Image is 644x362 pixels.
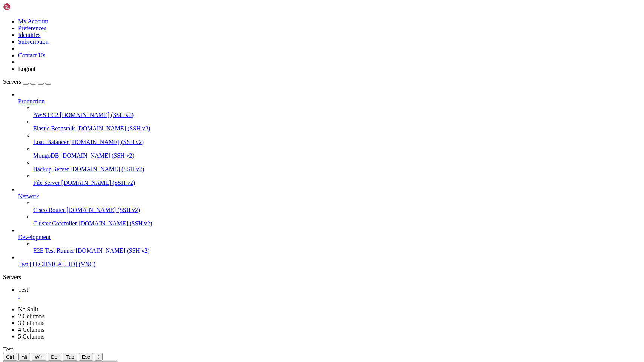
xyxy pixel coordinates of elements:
[18,306,38,313] a: No Split
[71,166,144,172] span: [DOMAIN_NAME] (SSH v2)
[18,98,45,104] span: Production
[60,112,134,118] span: [DOMAIN_NAME] (SSH v2)
[18,227,641,254] li: Development
[48,353,61,361] button: Del
[51,354,58,360] span: Del
[3,78,21,85] span: Servers
[98,354,100,360] div: 
[33,241,641,254] li: E2E Test Runner [DOMAIN_NAME] (SSH v2)
[33,207,65,213] span: Cisco Router
[33,105,641,118] li: AWS EC2 [DOMAIN_NAME] (SSH v2)
[60,152,134,159] span: [DOMAIN_NAME] (SSH v2)
[18,32,41,38] a: Identities
[33,132,641,146] li: Load Balancer [DOMAIN_NAME] (SSH v2)
[33,159,641,173] li: Backup Server [DOMAIN_NAME] (SSH v2)
[18,66,35,72] a: Logout
[33,152,641,159] a: MongoDB [DOMAIN_NAME] (SSH v2)
[3,274,641,281] div: Servers
[18,353,31,361] button: Alt
[18,193,39,199] span: Network
[79,353,93,361] button: Esc
[18,18,48,25] a: My Account
[18,98,641,105] a: Production
[18,320,45,326] a: 3 Columns
[33,152,59,159] span: MongoDB
[33,179,60,186] span: File Server
[33,166,69,172] span: Backup Server
[33,166,641,173] a: Backup Server [DOMAIN_NAME] (SSH v2)
[66,207,140,213] span: [DOMAIN_NAME] (SSH v2)
[70,139,144,145] span: [DOMAIN_NAME] (SSH v2)
[18,38,49,45] a: Subscription
[82,354,90,360] span: Esc
[18,254,641,268] li: Test [TECHNICAL_ID] (VNC)
[18,261,641,268] a: Test [TECHNICAL_ID] (VNC)
[18,52,45,58] a: Contact Us
[18,91,641,186] li: Production
[77,125,151,132] span: [DOMAIN_NAME] (SSH v2)
[33,207,641,213] a: Cisco Router [DOMAIN_NAME] (SSH v2)
[3,3,46,11] img: Shellngn
[3,353,17,361] button: Ctrl
[18,186,641,227] li: Network
[95,353,103,361] button: 
[33,200,641,213] li: Cisco Router [DOMAIN_NAME] (SSH v2)
[18,327,45,333] a: 4 Columns
[18,234,641,241] a: Development
[33,220,641,227] a: Cluster Controller [DOMAIN_NAME] (SSH v2)
[63,353,77,361] button: Tab
[3,346,13,353] span: Test
[18,287,28,293] span: Test
[33,179,641,186] a: File Server [DOMAIN_NAME] (SSH v2)
[18,287,641,300] a: Test
[33,213,641,227] li: Cluster Controller [DOMAIN_NAME] (SSH v2)
[33,118,641,132] li: Elastic Beanstalk [DOMAIN_NAME] (SSH v2)
[33,247,74,254] span: E2E Test Runner
[32,353,46,361] button: Win
[18,234,51,240] span: Development
[33,125,641,132] a: Elastic Beanstalk [DOMAIN_NAME] (SSH v2)
[33,112,641,118] a: AWS EC2 [DOMAIN_NAME] (SSH v2)
[29,261,95,267] span: [TECHNICAL_ID] (VNC)
[35,354,43,360] span: Win
[33,220,77,227] span: Cluster Controller
[61,179,135,186] span: [DOMAIN_NAME] (SSH v2)
[33,125,75,132] span: Elastic Beanstalk
[33,247,641,254] a: E2E Test Runner [DOMAIN_NAME] (SSH v2)
[18,313,45,319] a: 2 Columns
[33,139,69,145] span: Load Balancer
[22,354,28,360] span: Alt
[18,261,28,267] span: Test
[33,173,641,186] li: File Server [DOMAIN_NAME] (SSH v2)
[33,112,58,118] span: AWS EC2
[18,193,641,200] a: Network
[18,293,641,300] a: 
[66,354,74,360] span: Tab
[6,354,14,360] span: Ctrl
[18,25,46,31] a: Preferences
[76,247,150,254] span: [DOMAIN_NAME] (SSH v2)
[18,333,45,340] a: 5 Columns
[3,78,51,85] a: Servers
[33,139,641,146] a: Load Balancer [DOMAIN_NAME] (SSH v2)
[33,146,641,159] li: MongoDB [DOMAIN_NAME] (SSH v2)
[78,220,152,227] span: [DOMAIN_NAME] (SSH v2)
